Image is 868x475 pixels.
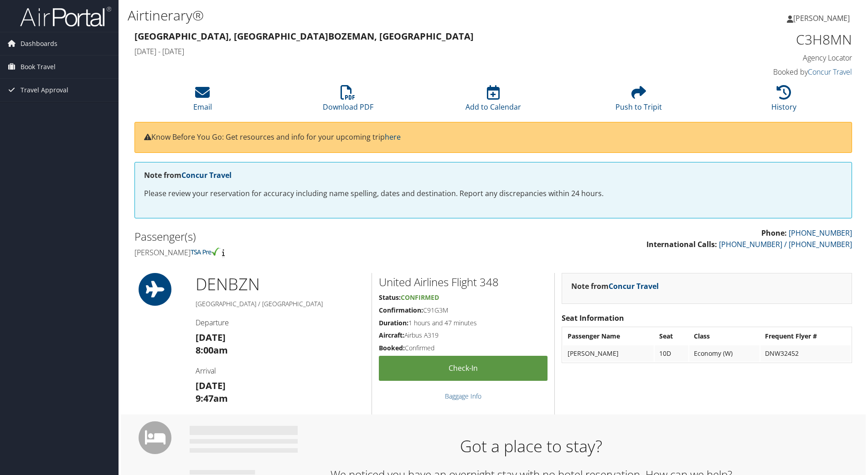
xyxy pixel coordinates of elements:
h4: Agency Locator [683,53,852,63]
a: Email [193,90,212,112]
th: Frequent Flyer # [760,328,851,344]
strong: International Calls: [646,239,717,249]
h1: Got a place to stay? [196,435,866,458]
span: Dashboards [21,32,57,55]
h4: [DATE] - [DATE] [134,46,669,56]
a: Download PDF [323,90,373,112]
h1: DEN BZN [196,273,365,296]
a: History [771,90,796,112]
a: Check-in [379,356,548,381]
h5: C91G3M [379,306,548,315]
a: [PERSON_NAME] [787,5,859,32]
a: Push to Tripit [615,90,662,112]
p: Please review your reservation for accuracy including name spelling, dates and destination. Repor... [144,188,842,200]
a: Concur Travel [808,67,852,77]
span: Confirmed [401,293,439,302]
span: Book Travel [21,56,56,78]
strong: Phone: [761,228,787,238]
p: Know Before You Go: Get resources and info for your upcoming trip [144,131,842,143]
h2: United Airlines Flight 348 [379,274,548,290]
a: Baggage Info [445,392,481,400]
td: Economy (W) [689,345,760,362]
h5: Airbus A319 [379,331,548,340]
h4: [PERSON_NAME] [134,248,486,258]
a: here [385,132,401,142]
h4: Booked by [683,67,852,77]
span: Travel Approval [21,79,68,101]
h4: Arrival [196,366,365,376]
th: Passenger Name [563,328,654,344]
strong: 9:47am [196,392,228,404]
td: [PERSON_NAME] [563,345,654,362]
h4: Departure [196,318,365,328]
strong: Note from [571,281,659,291]
td: 10D [655,345,688,362]
strong: [GEOGRAPHIC_DATA], [GEOGRAPHIC_DATA] Bozeman, [GEOGRAPHIC_DATA] [134,30,474,42]
td: DNW32452 [760,345,851,362]
a: Concur Travel [609,281,659,291]
strong: Note from [144,170,232,180]
a: Add to Calendar [465,90,521,112]
strong: [DATE] [196,379,226,392]
span: [PERSON_NAME] [793,13,850,23]
a: [PHONE_NUMBER] [789,228,852,238]
a: Concur Travel [181,170,232,180]
strong: Booked: [379,344,405,352]
h2: Passenger(s) [134,229,486,244]
strong: 8:00am [196,344,228,356]
strong: Status: [379,293,401,302]
a: [PHONE_NUMBER] / [PHONE_NUMBER] [719,239,852,249]
strong: Duration: [379,318,408,327]
th: Seat [655,328,688,344]
img: airportal-logo.png [20,6,111,27]
h5: 1 hours and 47 minutes [379,318,548,328]
th: Class [689,328,760,344]
strong: Confirmation: [379,306,423,314]
strong: [DATE] [196,331,226,344]
h5: Confirmed [379,344,548,353]
strong: Seat Information [562,313,624,323]
img: tsa-precheck.png [191,248,220,256]
h5: [GEOGRAPHIC_DATA] / [GEOGRAPHIC_DATA] [196,299,365,308]
strong: Aircraft: [379,331,404,339]
h1: Airtinerary® [128,6,615,25]
h1: C3H8MN [683,30,852,49]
